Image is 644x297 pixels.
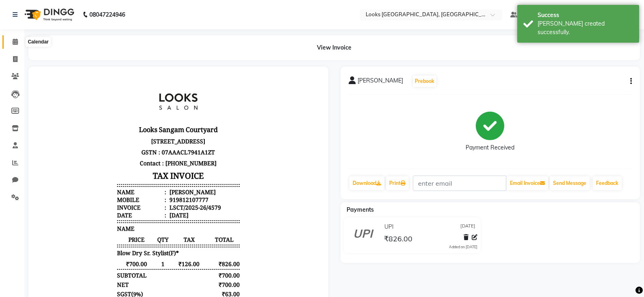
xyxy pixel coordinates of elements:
button: Send Message [550,176,590,190]
div: ₹63.00 [171,215,204,223]
b: 08047224946 [89,3,125,26]
div: ( ) [80,215,106,223]
p: Contact : [PHONE_NUMBER] [80,83,203,94]
div: ₹700.00 [171,206,204,214]
h3: Looks Sangam Courtyard [80,49,203,61]
p: GSTN : 07AAACL7941A1ZT [80,72,203,83]
a: Download [349,176,384,190]
span: ₹826.00 [172,185,203,193]
div: Date [80,137,130,144]
div: [DATE] [131,137,152,144]
span: 9% [97,225,105,232]
div: Invoice [80,129,130,137]
span: CGST [80,225,95,232]
div: ₹826.00 [171,271,204,279]
span: 9% [97,216,104,223]
div: Payable [80,243,102,251]
a: Feedback [593,176,622,190]
div: ( ) [80,225,107,232]
button: Prebook [413,76,436,87]
div: Calendar [26,37,50,47]
span: UPI [80,262,90,270]
div: Paid [80,271,92,279]
div: View Invoice [28,35,640,60]
img: logo [21,3,76,26]
span: : [128,121,130,129]
span: [PERSON_NAME] [358,76,403,88]
span: ₹826.00 [384,234,412,245]
div: Bill created successfully. [538,20,633,37]
div: Success [538,11,633,20]
div: Mobile [80,121,130,129]
input: enter email [413,176,506,191]
span: QTY [120,161,133,169]
span: NAME [80,150,98,158]
p: [STREET_ADDRESS] [80,61,203,72]
div: Name [80,113,130,121]
div: NET [80,206,92,214]
span: PRICE [80,161,120,169]
div: Added on [DATE] [449,244,477,250]
span: UPI [384,223,394,231]
div: LSCT/2025-26/4579 [131,129,184,137]
span: : [128,113,130,121]
div: ₹826.00 [171,234,204,242]
span: ₹700.00 [80,185,120,193]
span: ₹126.00 [133,185,172,193]
div: ₹826.00 [171,243,204,251]
h3: TAX INVOICE [80,94,203,108]
img: file_1756102313402.jpg [111,7,172,47]
span: Payments [347,206,374,213]
div: Payment Received [466,143,514,152]
div: [PERSON_NAME] [131,113,179,121]
button: Email Invoice [507,176,548,190]
span: TAX [133,161,172,169]
span: [DATE] [460,223,475,231]
div: SUBTOTAL [80,197,110,204]
span: : [128,137,130,144]
div: ₹826.00 [171,262,204,270]
span: Blow Dry Sr. Stylist(F)* [80,174,142,182]
span: TOTAL [172,161,203,169]
p: Please visit again ! [80,286,203,294]
div: Payments [80,253,106,260]
span: : [128,129,130,137]
div: 919812107777 [131,121,172,129]
div: ₹63.00 [171,225,204,232]
div: GRAND TOTAL [80,234,121,242]
span: 1 [120,185,133,193]
span: SGST [80,215,95,223]
a: Print [386,176,409,190]
div: ₹700.00 [171,197,204,204]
